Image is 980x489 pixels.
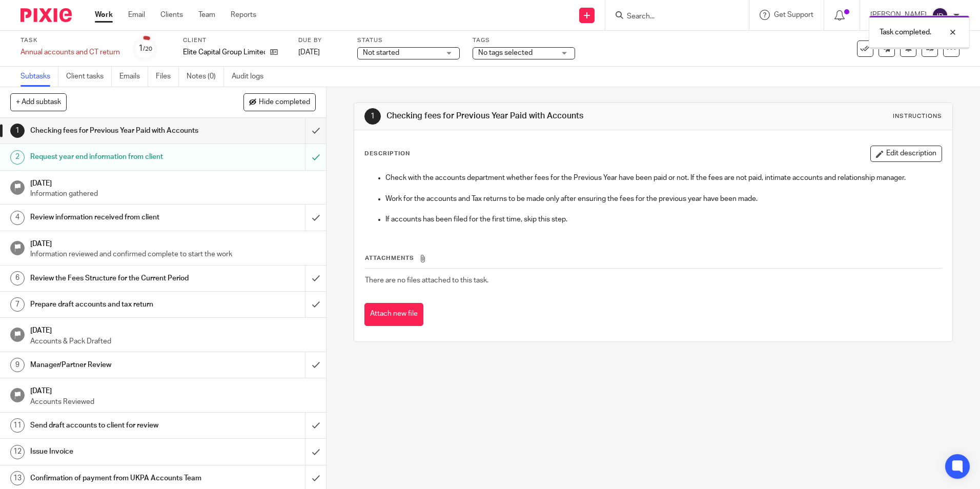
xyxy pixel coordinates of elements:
[357,36,460,45] label: Status
[30,176,316,189] h1: [DATE]
[30,336,316,347] p: Accounts & Pack Drafted
[30,189,316,199] p: Information gathered
[364,108,381,125] div: 1
[143,46,152,52] small: /20
[30,149,207,165] h1: Request year end information from client
[473,36,575,45] label: Tags
[30,444,207,459] h1: Issue Invoice
[385,173,941,183] p: Check with the accounts department whether fees for the Previous Year have been paid or not. If t...
[386,111,675,121] h1: Checking fees for Previous Year Paid with Accounts
[30,397,316,407] p: Accounts Reviewed
[385,194,941,204] p: Work for the accounts and Tax returns to be made only after ensuring the fees for the previous ye...
[10,150,25,165] div: 2
[10,297,25,312] div: 7
[10,358,25,372] div: 9
[10,445,25,459] div: 12
[30,210,207,225] h1: Review information received from client
[10,418,25,433] div: 11
[95,10,113,20] a: Work
[119,67,148,87] a: Emails
[365,277,488,284] span: There are no files attached to this task.
[156,67,179,87] a: Files
[259,98,310,107] span: Hide completed
[30,236,316,249] h1: [DATE]
[231,10,256,20] a: Reports
[198,10,215,20] a: Team
[298,49,320,56] span: [DATE]
[183,47,265,57] p: Elite Capital Group Limited
[232,67,271,87] a: Audit logs
[893,112,942,120] div: Instructions
[364,150,410,158] p: Description
[187,67,224,87] a: Notes (0)
[10,471,25,485] div: 13
[21,67,58,87] a: Subtasks
[364,303,423,326] button: Attach new file
[30,123,207,138] h1: Checking fees for Previous Year Paid with Accounts
[880,27,931,37] p: Task completed.
[30,357,207,373] h1: Manager/Partner Review
[10,271,25,286] div: 6
[363,49,399,56] span: Not started
[138,43,152,54] div: 1
[30,383,316,396] h1: [DATE]
[243,93,316,111] button: Hide completed
[478,49,533,56] span: No tags selected
[30,323,316,336] h1: [DATE]
[183,36,285,45] label: Client
[10,211,25,225] div: 4
[30,249,316,259] p: Information reviewed and confirmed complete to start the work
[298,36,344,45] label: Due by
[932,7,948,24] img: svg%3E
[160,10,183,20] a: Clients
[30,471,207,486] h1: Confirmation of payment from UKPA Accounts Team
[30,297,207,312] h1: Prepare draft accounts and tax return
[21,8,72,22] img: Pixie
[21,36,120,45] label: Task
[10,124,25,138] div: 1
[10,93,67,111] button: + Add subtask
[128,10,145,20] a: Email
[21,47,120,57] div: Annual accounts and CT return
[30,271,207,286] h1: Review the Fees Structure for the Current Period
[870,146,942,162] button: Edit description
[365,255,414,261] span: Attachments
[30,418,207,433] h1: Send draft accounts to client for review
[66,67,112,87] a: Client tasks
[385,214,941,225] p: If accounts has been filed for the first time, skip this step.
